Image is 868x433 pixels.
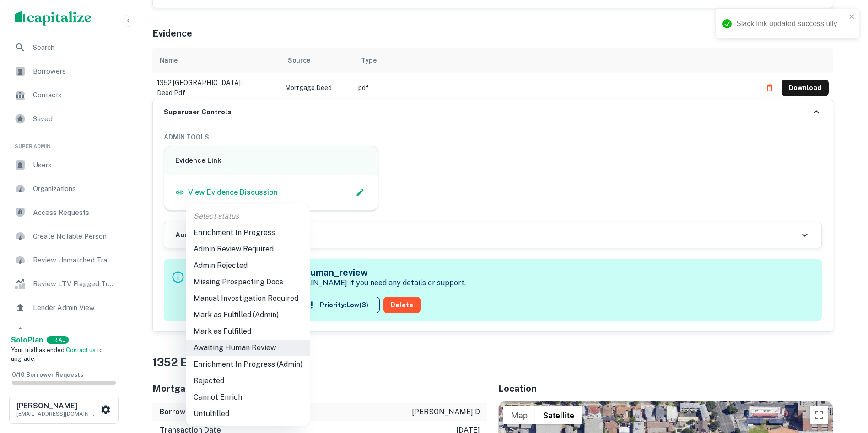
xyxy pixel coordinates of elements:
[186,241,310,257] li: Admin Review Required
[186,257,310,274] li: Admin Rejected
[186,406,310,422] li: Unfulfilled
[186,274,310,290] li: Missing Prospecting Docs
[186,307,310,323] li: Mark as Fulfilled (Admin)
[186,323,310,340] li: Mark as Fulfilled
[822,360,868,404] iframe: Chat Widget
[186,389,310,406] li: Cannot Enrich
[186,225,310,241] li: Enrichment In Progress
[186,290,310,307] li: Manual Investigation Required
[186,340,310,356] li: Awaiting Human Review
[849,13,855,21] button: close
[186,356,310,373] li: Enrichment In Progress (Admin)
[186,373,310,389] li: Rejected
[736,18,846,29] div: Slack link updated successfully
